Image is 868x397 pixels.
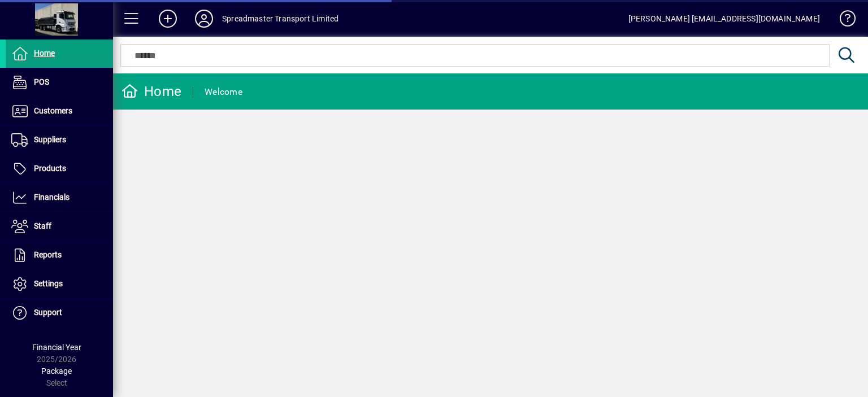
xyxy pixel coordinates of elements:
[6,97,113,125] a: Customers
[34,106,72,115] span: Customers
[34,250,62,259] span: Reports
[6,155,113,183] a: Products
[34,49,55,58] span: Home
[6,126,113,154] a: Suppliers
[222,10,338,28] div: Spreadmaster Transport Limited
[150,8,186,29] button: Add
[6,241,113,269] a: Reports
[6,212,113,241] a: Staff
[6,270,113,298] a: Settings
[41,367,72,376] span: Package
[6,68,113,97] a: POS
[34,193,70,202] span: Financials
[831,2,854,39] a: Knowledge Base
[628,10,820,28] div: [PERSON_NAME] [EMAIL_ADDRESS][DOMAIN_NAME]
[34,135,66,144] span: Suppliers
[205,83,242,101] div: Welcome
[32,343,81,352] span: Financial Year
[34,308,62,317] span: Support
[121,82,181,101] div: Home
[34,279,63,288] span: Settings
[6,299,113,327] a: Support
[6,184,113,212] a: Financials
[186,8,222,29] button: Profile
[34,164,66,173] span: Products
[34,77,49,86] span: POS
[34,221,51,230] span: Staff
